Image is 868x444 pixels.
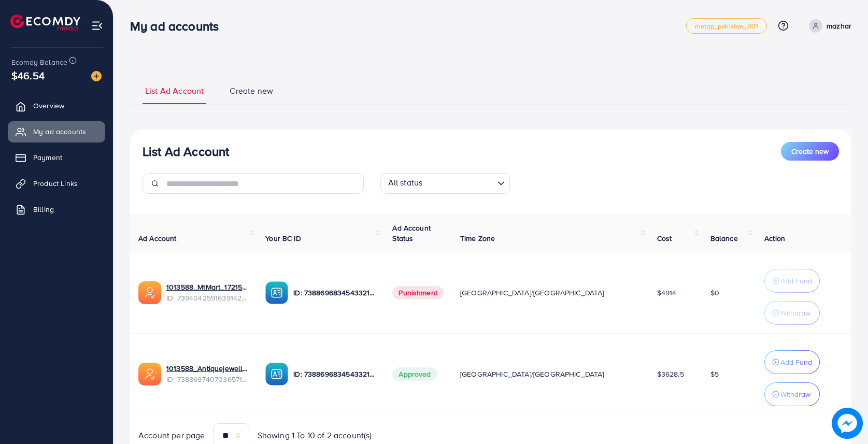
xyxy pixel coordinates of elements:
[657,233,672,244] span: Cost
[258,429,372,441] span: Showing 1 To 10 of 2 account(s)
[265,363,288,385] img: ic-ba-acc.ded83a64.svg
[805,19,851,33] a: mazhar
[33,126,86,137] span: My ad accounts
[392,286,444,299] span: Punishment
[265,233,301,244] span: Your BC ID
[8,147,105,168] a: Payment
[166,363,249,384] div: <span class='underline'>1013588_Antiquejeweller_1720315192131</span></br>7388697407036571665
[11,68,45,83] span: $46.54
[832,408,863,439] img: image
[460,288,604,298] span: [GEOGRAPHIC_DATA]/[GEOGRAPHIC_DATA]
[780,307,810,319] p: Withdraw
[710,288,719,298] span: $0
[166,374,249,384] span: ID: 7388697407036571665
[33,178,78,189] span: Product Links
[8,121,105,142] a: My ad accounts
[143,144,229,159] h3: List Ad Account
[780,356,812,368] p: Add Fund
[791,146,829,156] span: Create new
[764,301,820,325] button: Withdraw
[764,382,820,406] button: Withdraw
[33,204,54,214] span: Billing
[11,57,67,67] span: Ecomdy Balance
[764,269,820,293] button: Add Fund
[293,287,376,299] p: ID: 7388696834543321089
[10,15,80,31] img: logo
[138,363,161,385] img: ic-ads-acc.e4c84228.svg
[166,282,249,303] div: <span class='underline'>1013588_MtMart_1721559701675</span></br>7394042591639142417
[8,199,105,220] a: Billing
[657,369,684,379] span: $3628.5
[8,95,105,116] a: Overview
[695,23,758,30] span: metap_pakistan_001
[392,367,437,381] span: Approved
[33,101,64,111] span: Overview
[8,173,105,194] a: Product Links
[130,19,227,34] h3: My ad accounts
[460,369,604,379] span: [GEOGRAPHIC_DATA]/[GEOGRAPHIC_DATA]
[145,85,204,97] span: List Ad Account
[657,288,677,298] span: $4914
[265,281,288,304] img: ic-ba-acc.ded83a64.svg
[710,233,738,244] span: Balance
[138,281,161,304] img: ic-ads-acc.e4c84228.svg
[686,18,767,34] a: metap_pakistan_001
[460,233,495,244] span: Time Zone
[293,368,376,380] p: ID: 7388696834543321089
[392,223,431,244] span: Ad Account Status
[710,369,719,379] span: $5
[827,20,851,32] p: mazhar
[166,293,249,303] span: ID: 7394042591639142417
[764,350,820,374] button: Add Fund
[138,233,177,244] span: Ad Account
[425,175,493,191] input: Search for option
[380,173,510,194] div: Search for option
[230,85,273,97] span: Create new
[780,388,810,400] p: Withdraw
[386,175,425,191] span: All status
[166,282,249,292] a: 1013588_MtMart_1721559701675
[33,152,62,163] span: Payment
[91,20,103,32] img: menu
[166,363,249,374] a: 1013588_Antiquejeweller_1720315192131
[781,142,839,161] button: Create new
[780,275,812,287] p: Add Fund
[91,71,102,81] img: image
[764,233,785,244] span: Action
[138,429,205,441] span: Account per page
